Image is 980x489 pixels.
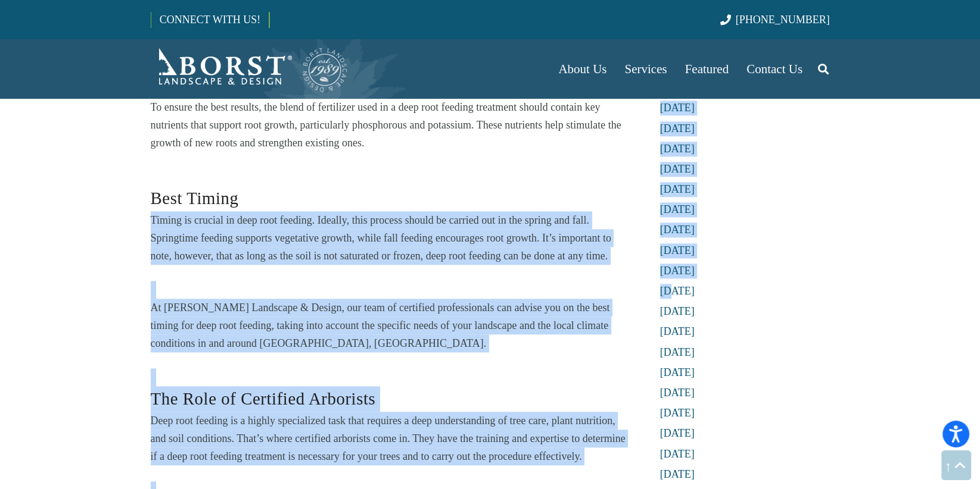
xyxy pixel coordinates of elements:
[660,366,695,378] a: [DATE]
[660,346,695,358] a: [DATE]
[738,39,811,99] a: Contact Us
[660,285,695,297] a: [DATE]
[151,386,626,412] h3: The Role of Certified Arborists
[151,5,269,34] a: CONNECT WITH US!
[660,427,695,439] a: [DATE]
[736,14,830,26] span: [PHONE_NUMBER]
[660,102,695,114] a: [DATE]
[660,387,695,399] a: [DATE]
[660,468,695,480] a: [DATE]
[660,244,695,256] a: [DATE]
[676,39,738,99] a: Featured
[660,224,695,236] a: [DATE]
[660,163,695,175] a: [DATE]
[151,186,626,211] h3: Best Timing
[941,450,971,480] a: Back to top
[660,203,695,215] a: [DATE]
[660,407,695,419] a: [DATE]
[660,123,695,134] a: [DATE]
[660,143,695,155] a: [DATE]
[549,39,615,99] a: About Us
[151,98,626,152] p: To ensure the best results, the blend of fertilizer used in a deep root feeding treatment should ...
[558,62,606,76] span: About Us
[660,265,695,277] a: [DATE]
[660,325,695,337] a: [DATE]
[151,211,626,265] p: Timing is crucial in deep root feeding. Ideally, this process should be carried out in the spring...
[624,62,667,76] span: Services
[615,39,676,99] a: Services
[685,62,729,76] span: Featured
[660,183,695,195] a: [DATE]
[151,412,626,465] p: Deep root feeding is a highly specialized task that requires a deep understanding of tree care, p...
[151,45,349,93] a: Borst-Logo
[720,14,829,26] a: [PHONE_NUMBER]
[660,448,695,460] a: [DATE]
[660,305,695,317] a: [DATE]
[746,62,802,76] span: Contact Us
[811,54,835,84] a: Search
[151,299,626,352] p: At [PERSON_NAME] Landscape & Design, our team of certified professionals can advise you on the be...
